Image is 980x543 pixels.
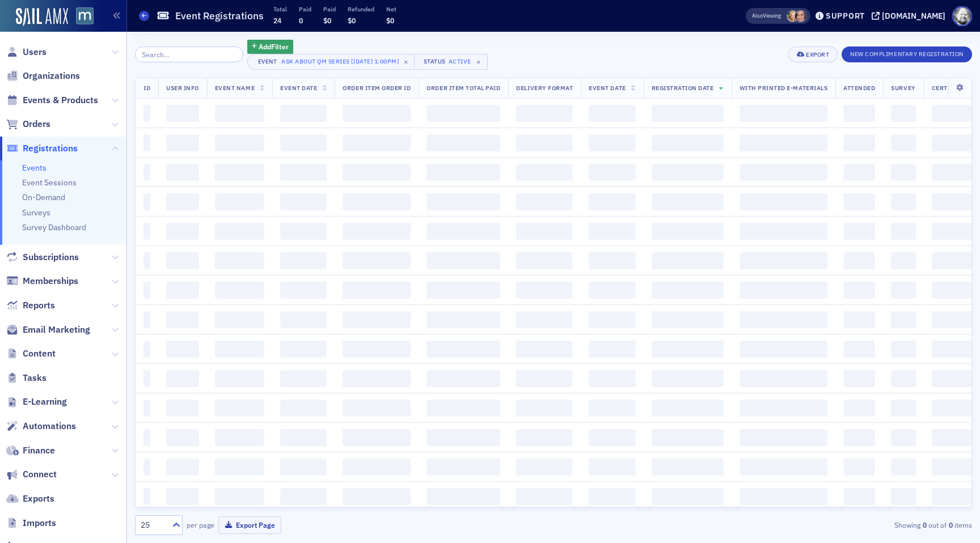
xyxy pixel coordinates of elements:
[215,400,264,417] span: ‌
[426,193,500,210] span: ‌
[16,8,68,26] img: SailAMX
[426,84,500,92] span: Order Item Total Paid
[414,54,488,70] button: StatusActive×
[386,5,396,13] p: Net
[701,520,972,530] div: Showing out of items
[891,370,915,387] span: ‌
[891,105,915,122] span: ‌
[952,6,972,26] span: Profile
[932,252,972,269] span: ‌
[426,311,500,328] span: ‌
[6,324,90,336] a: Email Marketing
[323,16,331,25] span: $0
[426,105,500,122] span: ‌
[891,488,915,505] span: ‌
[652,429,724,446] span: ‌
[872,12,949,20] button: [DOMAIN_NAME]
[740,341,828,358] span: ‌
[175,9,264,23] h1: Event Registrations
[23,70,80,82] span: Organizations
[426,252,500,269] span: ‌
[806,52,829,58] div: Export
[343,223,411,240] span: ‌
[842,46,972,62] button: New Complimentary Registration
[589,370,635,387] span: ‌
[516,252,573,269] span: ‌
[299,16,303,25] span: 0
[652,105,724,122] span: ‌
[143,193,150,210] span: ‌
[516,134,573,151] span: ‌
[166,164,199,181] span: ‌
[652,488,724,505] span: ‌
[843,223,875,240] span: ‌
[166,193,199,210] span: ‌
[426,488,500,505] span: ‌
[589,84,626,92] span: Event Date
[143,400,150,417] span: ‌
[166,459,199,476] span: ‌
[22,222,86,232] a: Survey Dashboard
[23,299,55,312] span: Reports
[343,400,411,417] span: ‌
[6,468,57,481] a: Connect
[891,84,915,92] span: Survey
[6,420,76,432] a: Automations
[652,311,724,328] span: ‌
[23,517,56,529] span: Imports
[143,488,150,505] span: ‌
[589,429,635,446] span: ‌
[426,134,500,151] span: ‌
[426,429,500,446] span: ‌
[423,58,446,65] div: Status
[215,341,264,358] span: ‌
[426,341,500,358] span: ‌
[843,105,875,122] span: ‌
[947,520,954,530] strong: 0
[166,252,199,269] span: ‌
[6,251,79,264] a: Subscriptions
[589,341,635,358] span: ‌
[589,164,635,181] span: ‌
[281,56,399,67] div: Ask About QM Series [[DATE] 1:00pm]
[343,488,411,505] span: ‌
[652,341,724,358] span: ‌
[932,84,972,92] span: Certificate
[740,370,828,387] span: ‌
[280,429,327,446] span: ‌
[141,519,166,531] div: 25
[932,193,972,210] span: ‌
[843,370,875,387] span: ‌
[516,429,573,446] span: ‌
[920,520,928,530] strong: 0
[247,40,294,54] button: AddFilter
[516,488,573,505] span: ‌
[343,252,411,269] span: ‌
[343,84,411,92] span: Order Item Order ID
[343,164,411,181] span: ‌
[589,105,635,122] span: ‌
[652,193,724,210] span: ‌
[740,84,828,92] span: With Printed E-Materials
[348,5,374,13] p: Refunded
[166,370,199,387] span: ‌
[740,400,828,417] span: ‌
[589,459,635,476] span: ‌
[215,105,264,122] span: ‌
[343,193,411,210] span: ‌
[826,11,865,21] div: Support
[516,311,573,328] span: ‌
[6,118,50,130] a: Orders
[891,311,915,328] span: ‌
[215,84,255,92] span: Event Name
[6,517,56,529] a: Imports
[22,207,50,218] a: Surveys
[516,341,573,358] span: ‌
[516,370,573,387] span: ‌
[652,164,724,181] span: ‌
[343,105,411,122] span: ‌
[166,223,199,240] span: ‌
[343,311,411,328] span: ‌
[589,223,635,240] span: ‌
[932,311,972,328] span: ‌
